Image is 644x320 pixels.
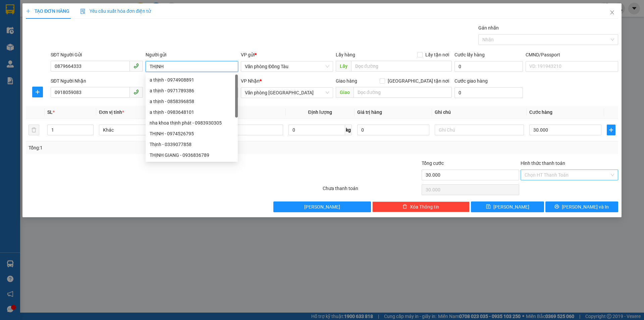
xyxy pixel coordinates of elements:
[99,109,124,115] span: Đơn vị tính
[435,125,524,135] input: Ghi Chú
[609,10,615,15] span: close
[351,61,452,72] input: Dọc đường
[603,3,622,22] button: Close
[194,125,283,135] input: VD: Bàn, Ghế
[146,118,238,128] div: nha khoa thịnh phát - 0983930305
[146,51,238,58] div: Người gửi
[51,51,143,58] div: SĐT Người Gửi
[80,9,86,14] img: icon
[80,8,151,14] span: Yêu cầu xuất hóa đơn điện tử
[478,25,499,31] label: Gán nhãn
[146,150,238,161] div: THỊNH GIANG - 0936836789
[454,87,523,98] input: Cước giao hàng
[146,85,238,96] div: a thịnh - 0971789386
[150,98,234,105] div: a thịnh - 0858396858
[354,87,452,98] input: Dọc đường
[146,96,238,107] div: a thịnh - 0858396858
[471,201,544,212] button: save[PERSON_NAME]
[70,8,119,16] b: 36 Limousine
[336,87,354,98] span: Giao
[245,88,329,98] span: Văn phòng Thanh Hóa
[372,201,470,212] button: deleteXóa Thông tin
[146,107,238,118] div: a thịnh - 0983648101
[336,61,351,72] span: Lấy
[8,8,42,42] img: logo.jpg
[241,51,333,58] div: VP gửi
[357,109,382,115] span: Giá trị hàng
[37,42,152,50] li: Hotline: 1900888999
[103,125,184,135] span: Khác
[554,204,559,210] span: printer
[146,128,238,139] div: THỊNH - 0974526795
[29,144,249,151] div: Tổng: 1
[241,78,260,84] span: VP Nhận
[150,130,234,137] div: THỊNH - 0974526795
[51,77,143,85] div: SĐT Người Nhận
[385,77,452,85] span: [GEOGRAPHIC_DATA] tận nơi
[336,78,357,84] span: Giao hàng
[521,161,565,166] label: Hình thức thanh toán
[245,61,329,72] span: Văn phòng Đồng Tàu
[146,75,238,85] div: a thịnh - 0974908891
[133,89,139,95] span: phone
[150,108,234,116] div: a thịnh - 0983648101
[26,9,31,13] span: plus
[454,52,485,57] label: Cước lấy hàng
[345,125,352,135] span: kg
[150,87,234,94] div: a thịnh - 0971789386
[33,89,43,95] span: plus
[486,204,491,210] span: save
[493,203,529,211] span: [PERSON_NAME]
[322,185,421,196] div: Chưa thanh toán
[607,125,615,135] button: plus
[304,203,340,211] span: [PERSON_NAME]
[150,119,234,127] div: nha khoa thịnh phát - 0983930305
[150,76,234,84] div: a thịnh - 0974908891
[432,106,527,119] th: Ghi chú
[47,109,53,115] span: SL
[150,141,234,148] div: Thịnh - 0339077858
[32,87,43,97] button: plus
[526,51,618,58] div: CMND/Passport
[357,125,429,135] input: 0
[423,51,452,58] span: Lấy tận nơi
[454,78,488,84] label: Cước giao hàng
[562,203,609,211] span: [PERSON_NAME] và In
[29,125,39,135] button: delete
[133,63,139,68] span: phone
[308,109,332,115] span: Định lượng
[146,139,238,150] div: Thịnh - 0339077858
[529,109,552,115] span: Cước hàng
[422,161,444,166] span: Tổng cước
[26,8,69,14] span: TẠO ĐƠN HÀNG
[336,52,355,57] span: Lấy hàng
[37,16,152,42] li: 01A03 [GEOGRAPHIC_DATA], [GEOGRAPHIC_DATA] ( bên cạnh cây xăng bến xe phía Bắc cũ)
[607,127,615,133] span: plus
[150,151,234,159] div: THỊNH GIANG - 0936836789
[410,203,439,211] span: Xóa Thông tin
[454,61,523,72] input: Cước lấy hàng
[273,201,371,212] button: [PERSON_NAME]
[402,204,407,210] span: delete
[545,201,618,212] button: printer[PERSON_NAME] và In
